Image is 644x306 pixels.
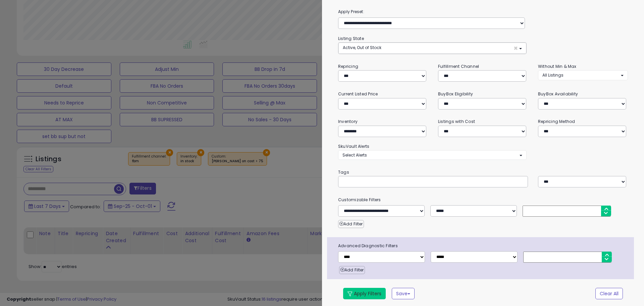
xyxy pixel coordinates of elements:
small: Fulfillment Channel [438,63,479,69]
small: BuyBox Eligibility [438,91,473,97]
small: Repricing Method [538,119,575,124]
small: Current Listed Price [338,91,378,97]
small: Tags [333,169,633,176]
span: All Listings [542,72,563,78]
button: Clear All [595,288,623,299]
button: Active, Out of Stock × [338,43,526,54]
button: Add Filter [339,266,365,274]
small: SkuVault Alerts [338,143,369,149]
button: All Listings [538,70,628,80]
small: Without Min & Max [538,63,577,69]
button: Select Alerts [338,150,527,160]
span: Select Alerts [342,152,367,158]
span: × [514,45,518,52]
button: Save [392,288,415,299]
button: Add Filter [338,220,364,228]
button: Apply Filters [343,288,386,299]
small: Inventory [338,119,358,124]
span: Advanced Diagnostic Filters [333,242,634,250]
small: Repricing [338,63,358,69]
small: Customizable Filters [333,196,633,204]
span: Active, Out of Stock [343,45,381,50]
small: Listing State [338,36,364,41]
label: Apply Preset: [333,8,633,15]
small: Listings with Cost [438,119,475,124]
small: BuyBox Availability [538,91,578,97]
